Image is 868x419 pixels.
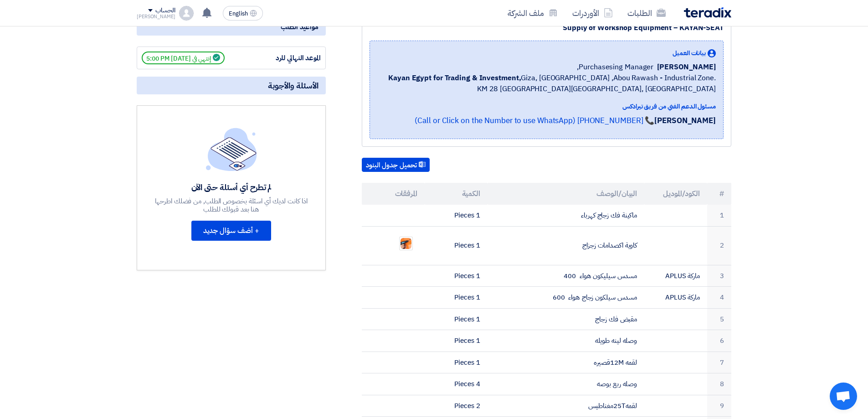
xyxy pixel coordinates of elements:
[707,330,731,352] td: 6
[154,197,309,213] div: اذا كانت لديك أي اسئلة بخصوص الطلب, من فضلك اطرحها هنا بعد قبولك للطلب
[268,80,318,91] span: الأسئلة والأجوبة
[488,352,645,373] td: لقمه 12Mقصيره
[425,265,488,287] td: 1 Pieces
[707,395,731,417] td: 9
[707,308,731,330] td: 5
[206,128,257,171] img: empty_state_list.svg
[223,6,263,21] button: English
[377,102,716,111] div: مسئول الدعم الفني من فريق تيرادكس
[229,10,248,17] span: English
[425,287,488,309] td: 1 Pieces
[425,205,488,226] td: 1 Pieces
[154,182,309,192] div: لم تطرح أي أسئلة حتى الآن
[425,373,488,395] td: 4 Pieces
[488,183,645,205] th: البيان/الوصف
[644,183,707,205] th: الكود/الموديل
[370,22,724,33] div: Supply of Workshop Equipment – KAYAN-SEAT
[362,158,430,172] button: تحميل جدول البنود
[673,48,706,58] span: بيانات العميل
[191,221,271,241] button: + أضف سؤال جديد
[657,62,716,72] span: [PERSON_NAME]
[707,183,731,205] th: #
[707,226,731,265] td: 2
[707,205,731,226] td: 1
[425,330,488,352] td: 1 Pieces
[155,7,175,15] div: الحساب
[425,183,488,205] th: الكمية
[707,352,731,373] td: 7
[488,395,645,417] td: لقمه25Tمغناطيس
[488,287,645,309] td: مسدس سيلكون زجاج هواء 600
[488,226,645,265] td: كاوية اكصدامات زجزاج
[707,373,731,395] td: 8
[377,72,716,94] span: Giza, [GEOGRAPHIC_DATA] ,Abou Rawash - Industrial Zone. KM 28 [GEOGRAPHIC_DATA][GEOGRAPHIC_DATA],...
[644,265,707,287] td: ماركة APLUS
[362,183,425,205] th: المرفقات
[142,52,225,64] span: إنتهي في [DATE] 5:00 PM
[565,2,620,24] a: الأوردرات
[252,53,321,63] div: الموعد النهائي للرد
[488,373,645,395] td: وصله ربع بوصه
[488,330,645,352] td: وصله لينه طويله
[684,7,731,18] img: Teradix logo
[488,205,645,226] td: ماكينة فك زجاج كهرباء
[707,265,731,287] td: 3
[388,72,521,83] b: Kayan Egypt for Trading & Investment,
[137,14,175,19] div: [PERSON_NAME]
[415,115,654,126] a: 📞 [PHONE_NUMBER] (Call or Click on the Number to use WhatsApp)
[425,395,488,417] td: 2 Pieces
[707,287,731,309] td: 4
[488,265,645,287] td: مسدس سيليكون هواء 400
[137,18,326,36] div: مواعيد الطلب
[620,2,673,24] a: الطلبات
[500,2,565,24] a: ملف الشركة
[830,383,857,410] div: دردشة مفتوحة
[425,352,488,373] td: 1 Pieces
[577,62,653,72] span: Purchasesing Manager,
[488,308,645,330] td: مقبض فك زجاج
[644,287,707,309] td: ماركة APLUS
[425,226,488,265] td: 1 Pieces
[654,115,716,126] strong: [PERSON_NAME]
[425,308,488,330] td: 1 Pieces
[400,237,412,250] img: ___1756278583485.jpeg
[179,6,194,21] img: profile_test.png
